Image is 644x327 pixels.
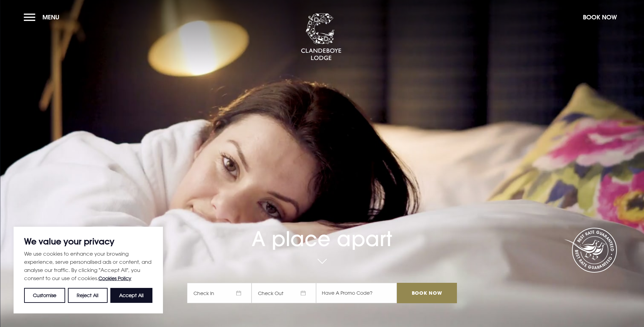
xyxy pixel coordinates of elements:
span: Check Out [252,283,316,303]
button: Book Now [579,10,620,24]
span: Check In [187,283,252,303]
img: Clandeboye Lodge [301,13,342,61]
p: We value your privacy [24,237,152,245]
a: Cookies Policy [98,275,131,281]
button: Accept All [110,288,152,303]
button: Menu [24,10,63,24]
p: We use cookies to enhance your browsing experience, serve personalised ads or content, and analys... [24,249,152,282]
input: Book Now [397,283,457,303]
button: Customise [24,288,65,303]
button: Reject All [68,288,107,303]
input: Have A Promo Code? [316,283,397,303]
span: Menu [42,13,59,21]
h1: A place apart [187,207,457,251]
div: We value your privacy [14,227,163,313]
